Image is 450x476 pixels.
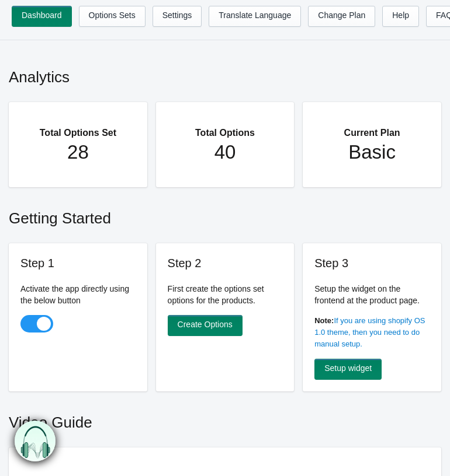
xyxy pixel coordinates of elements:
h2: Getting Started [9,196,441,235]
a: Translate Language [209,6,301,27]
h3: Step 1 [20,255,136,271]
h3: Step 2 [168,255,283,271]
h2: Video Guide [9,400,441,439]
h2: Analytics [9,55,441,93]
h1: Basic [326,141,418,164]
a: If you are using shopify OS 1.0 theme, then you need to do manual setup. [314,316,425,348]
a: Options Sets [79,6,146,27]
h1: 28 [32,141,124,164]
img: bxm.png [15,421,56,461]
h2: Total Options Set [32,114,124,141]
h1: 40 [179,141,271,164]
a: Dashboard [12,6,72,27]
a: Change Plan [308,6,375,27]
a: Help [382,6,419,27]
a: Setup widget [314,359,382,380]
p: Setup the widget on the frontend at the product page. [314,283,430,306]
a: Settings [153,6,202,27]
h2: Current Plan [326,114,418,141]
h3: Step 3 [314,255,430,271]
a: Create Options [168,315,243,336]
p: Activate the app directly using the below button [20,283,136,306]
p: First create the options set options for the products. [168,283,283,306]
b: Note: [314,316,334,325]
h2: Total Options [179,114,271,141]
